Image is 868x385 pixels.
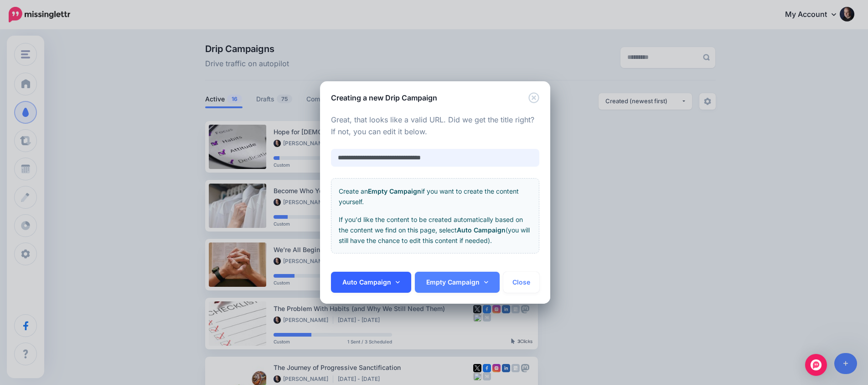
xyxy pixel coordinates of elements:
button: Close [503,272,539,293]
p: Great, that looks like a valid URL. Did we get the title right? If not, you can edit it below. [331,114,539,138]
button: Close [528,92,539,104]
a: Auto Campaign [331,272,411,293]
p: If you'd like the content to be created automatically based on the content we find on this page, ... [339,214,532,246]
b: Auto Campaign [457,226,506,234]
p: Create an if you want to create the content yourself. [339,186,532,207]
a: Empty Campaign [415,272,500,293]
b: Empty Campaign [368,187,421,195]
div: Open Intercom Messenger [805,354,827,376]
h5: Creating a new Drip Campaign [331,92,437,103]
